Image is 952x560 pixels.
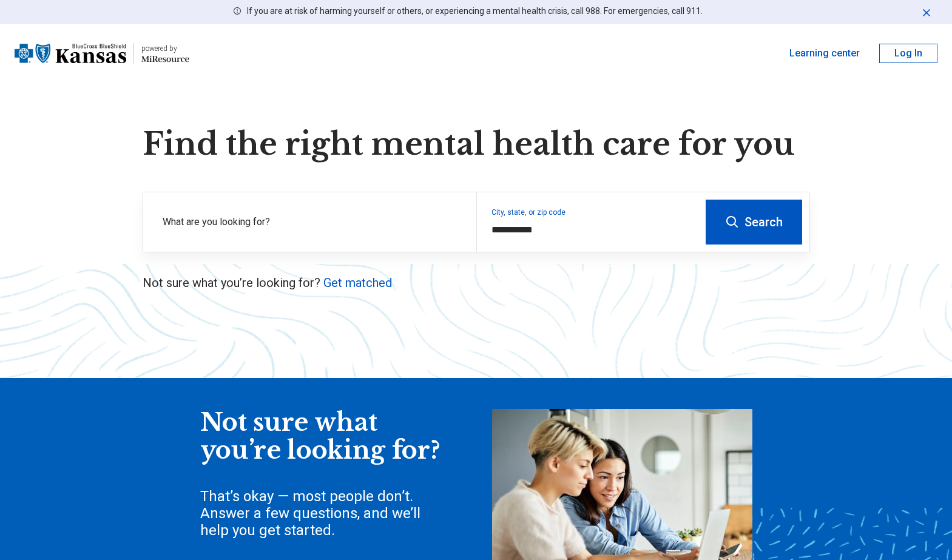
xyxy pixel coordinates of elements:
label: What are you looking for? [163,215,462,229]
button: Search [706,200,802,245]
h1: Find the right mental health care for you [143,126,810,163]
button: Log In [879,44,937,63]
div: Not sure what you’re looking for? [200,409,443,464]
a: Blue Cross Blue Shield Kansaspowered by [15,39,189,68]
div: That’s okay — most people don’t. Answer a few questions, and we’ll help you get started. [200,488,443,539]
a: Get matched [323,275,392,290]
p: Not sure what you’re looking for? [143,274,810,291]
p: If you are at risk of harming yourself or others, or experiencing a mental health crisis, call 98... [247,5,703,18]
img: Blue Cross Blue Shield Kansas [15,39,126,68]
a: Learning center [789,46,860,61]
div: powered by [141,43,189,54]
button: Dismiss [920,5,933,19]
